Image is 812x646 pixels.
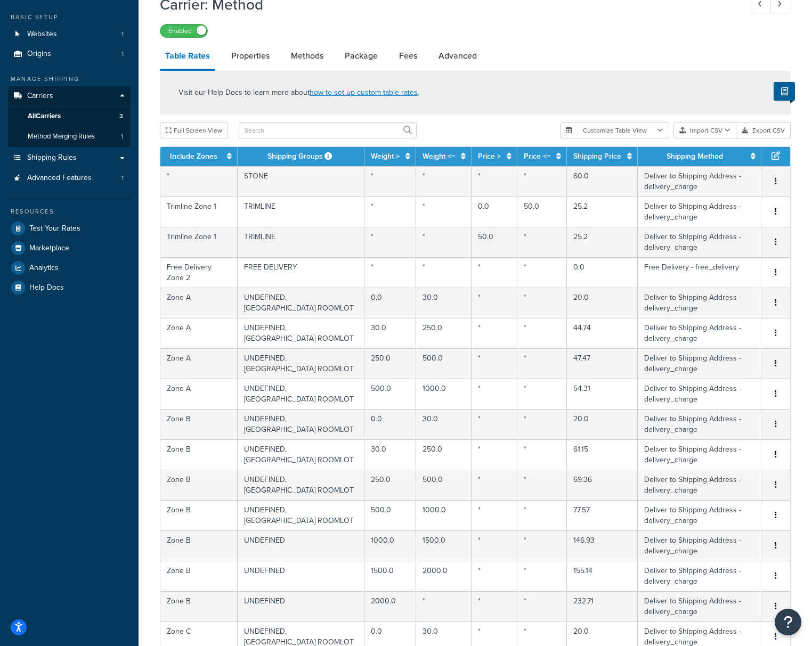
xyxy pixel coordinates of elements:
a: Origins1 [8,44,131,64]
td: 20.0 [567,288,638,318]
span: 3 [119,112,123,121]
td: UNDEFINED, [GEOGRAPHIC_DATA] ROOMLOT [238,288,365,318]
span: Websites [27,30,57,39]
span: Marketplace [29,244,69,253]
a: Price > [478,151,501,162]
span: Analytics [29,264,59,273]
td: 146.93 [567,530,638,561]
td: Zone A [160,318,238,348]
li: Advanced Features [8,168,131,188]
td: 25.2 [567,197,638,227]
a: AllCarriers3 [8,107,131,126]
td: Deliver to Shipping Address - delivery_charge [638,166,761,197]
td: 50.0 [472,227,517,257]
td: Deliver to Shipping Address - delivery_charge [638,500,761,530]
td: 250.0 [364,470,416,500]
button: Export CSV [736,122,791,138]
a: Weight > [371,151,400,162]
td: 500.0 [364,379,416,409]
td: 50.0 [517,197,567,227]
td: Trimline Zone 1 [160,197,238,227]
li: Analytics [8,258,131,277]
a: Shipping Method [667,151,723,162]
a: how to set up custom table rates [310,87,418,98]
td: 47.47 [567,348,638,379]
td: UNDEFINED, [GEOGRAPHIC_DATA] ROOMLOT [238,318,365,348]
td: 77.57 [567,500,638,530]
td: 1000.0 [416,500,472,530]
span: Test Your Rates [29,224,80,233]
td: 60.0 [567,166,638,197]
button: Full Screen View [160,122,228,138]
td: FREE DELIVERY [238,257,365,288]
td: 232.71 [567,591,638,622]
span: All Carriers [28,112,61,121]
li: Websites [8,24,131,44]
td: 20.0 [567,409,638,439]
button: Open Resource Center [775,609,801,635]
td: 1500.0 [364,561,416,591]
span: 1 [121,30,124,39]
td: Deliver to Shipping Address - delivery_charge [638,227,761,257]
td: Deliver to Shipping Address - delivery_charge [638,318,761,348]
td: Zone B [160,470,238,500]
td: UNDEFINED, [GEOGRAPHIC_DATA] ROOMLOT [238,500,365,530]
td: 250.0 [364,348,416,379]
td: 61.15 [567,439,638,470]
td: UNDEFINED [238,561,365,591]
a: Properties [226,43,275,69]
td: Deliver to Shipping Address - delivery_charge [638,439,761,470]
a: Advanced [433,43,482,69]
td: Deliver to Shipping Address - delivery_charge [638,591,761,622]
p: Visit our Help Docs to learn more about . [178,87,419,99]
td: Deliver to Shipping Address - delivery_charge [638,470,761,500]
td: UNDEFINED, [GEOGRAPHIC_DATA] ROOMLOT [238,379,365,409]
a: Help Docs [8,278,131,297]
td: 69.36 [567,470,638,500]
td: 2000.0 [364,591,416,622]
a: Methods [286,43,329,69]
input: Search [239,122,417,138]
a: Test Your Rates [8,219,131,238]
td: 2000.0 [416,561,472,591]
td: Deliver to Shipping Address - delivery_charge [638,409,761,439]
td: Free Delivery Zone 2 [160,257,238,288]
a: Websites1 [8,24,131,44]
td: 250.0 [416,318,472,348]
td: UNDEFINED, [GEOGRAPHIC_DATA] ROOMLOT [238,348,365,379]
a: Fees [394,43,423,69]
td: UNDEFINED [238,530,365,561]
td: Zone B [160,500,238,530]
td: 30.0 [416,409,472,439]
td: Zone B [160,561,238,591]
a: Weight <= [423,151,455,162]
td: 0.0 [567,257,638,288]
span: Carriers [27,92,53,101]
td: 44.74 [567,318,638,348]
td: 500.0 [416,348,472,379]
td: Zone B [160,530,238,561]
span: Origins [27,50,51,59]
li: Origins [8,44,131,64]
span: 1 [121,132,123,141]
button: Customize Table View [560,122,669,138]
td: 30.0 [364,439,416,470]
td: 1500.0 [416,530,472,561]
td: Deliver to Shipping Address - delivery_charge [638,348,761,379]
a: Shipping Price [573,151,621,162]
td: 1000.0 [416,379,472,409]
button: Import CSV [673,122,736,138]
span: Advanced Features [27,174,92,183]
div: Manage Shipping [8,75,131,84]
td: 25.2 [567,227,638,257]
a: Shipping Rules [8,148,131,168]
td: TRIMLINE [238,227,365,257]
li: Method Merging Rules [8,127,131,146]
td: TRIMLINE [238,197,365,227]
a: Table Rates [160,43,215,71]
td: UNDEFINED, [GEOGRAPHIC_DATA] ROOMLOT [238,470,365,500]
td: Zone A [160,348,238,379]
